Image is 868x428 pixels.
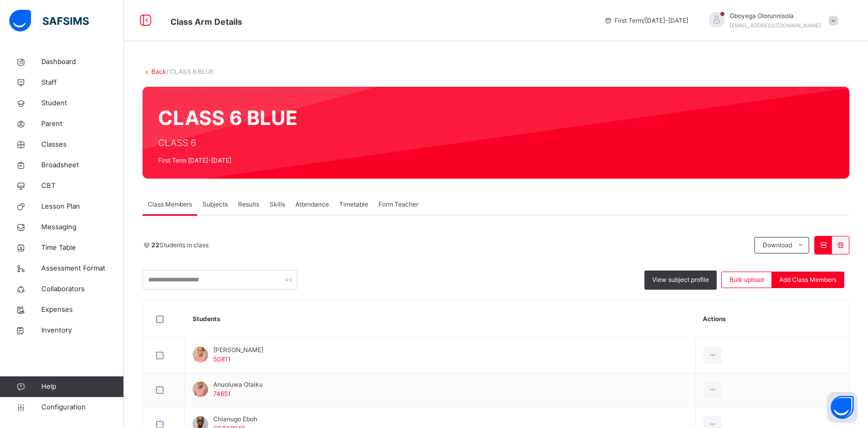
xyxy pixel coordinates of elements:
[730,22,821,28] span: [EMAIL_ADDRESS][DOMAIN_NAME]
[202,200,228,209] span: Subjects
[378,200,418,209] span: Form Teacher
[41,325,124,336] span: Inventory
[763,241,792,250] span: Download
[652,275,709,284] span: View subject profile
[238,200,259,209] span: Results
[827,392,858,423] button: Open asap
[185,300,696,338] th: Students
[41,382,123,392] span: Help
[695,300,849,338] th: Actions
[270,200,285,209] span: Skills
[699,11,843,30] div: GboyegaOlorunnisola
[151,68,166,75] a: Back
[779,275,837,284] span: Add Class Members
[41,119,124,129] span: Parent
[41,77,124,88] span: Staff
[151,241,209,250] span: Students in class
[213,355,231,363] span: 50811
[213,415,257,424] span: Chianugo Eboh
[730,275,764,284] span: Bulk upload
[213,390,231,398] span: 74651
[170,17,242,27] span: Class Arm Details
[213,345,263,355] span: [PERSON_NAME]
[41,57,124,67] span: Dashboard
[730,11,821,21] span: Gboyega Olorunnisola
[41,305,124,315] span: Expenses
[166,68,214,75] span: / CLASS 6 BLUE
[41,243,124,253] span: Time Table
[339,200,368,209] span: Timetable
[213,380,263,389] span: Anuoluwa Otaiku
[41,98,124,108] span: Student
[41,139,124,150] span: Classes
[41,160,124,170] span: Broadsheet
[295,200,329,209] span: Attendance
[41,263,124,274] span: Assessment Format
[41,181,124,191] span: CBT
[41,222,124,232] span: Messaging
[148,200,192,209] span: Class Members
[41,201,124,212] span: Lesson Plan
[604,16,688,25] span: session/term information
[41,284,124,294] span: Collaborators
[41,402,123,413] span: Configuration
[151,241,160,249] b: 22
[9,10,89,31] img: safsims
